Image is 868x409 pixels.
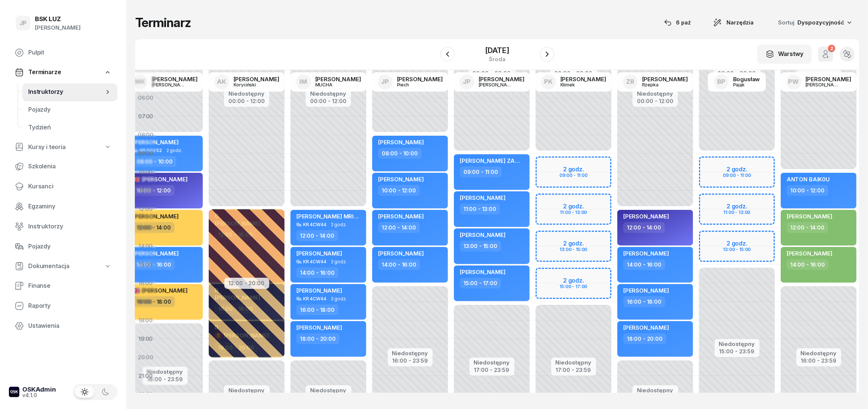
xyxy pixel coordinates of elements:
a: Kursy i teoria [9,139,117,156]
div: Niedostępny [637,387,674,393]
div: 15:00 - 17:00 [460,278,501,288]
span: BP [717,79,725,85]
div: 00:00 - 12:00 [228,96,265,104]
div: 15:00 [135,255,156,274]
div: MUCHA [315,82,351,87]
div: 08:00 - 10:00 [378,148,422,159]
button: Niedostępny00:00 - 12:00 [310,89,347,106]
div: Pająk [733,82,760,87]
div: KR 4CW44 [303,259,326,264]
button: Narzędzia [706,15,760,30]
span: [PERSON_NAME] ZAMEKHOVSKYI [460,157,552,164]
div: [PERSON_NAME] [397,76,443,82]
div: Niedostępny [228,91,265,96]
span: Instruktorzy [28,222,111,231]
div: 11:00 [135,181,156,200]
div: 2 [828,45,835,52]
span: JP [19,20,27,26]
span: JP [463,79,471,85]
span: PK [544,79,553,85]
div: 18:00 - 20:00 [296,333,339,344]
div: [PERSON_NAME] [479,82,514,87]
div: [PERSON_NAME] [642,76,688,82]
div: Koryciński [234,82,269,87]
h1: Terminarz [135,16,191,29]
div: Niedostępny [556,360,592,365]
span: [PERSON_NAME] [623,324,669,331]
div: 18:00 [135,311,156,330]
span: Szkolenia [28,162,111,171]
span: [PERSON_NAME] [623,213,669,220]
div: [PERSON_NAME] [479,76,524,82]
div: 10:00 [135,163,156,181]
a: Instruktorzy [22,83,117,101]
button: Sortuj Dyspozycyjność [769,15,859,30]
div: Niedostępny [147,369,183,375]
div: 12:00 [135,200,156,218]
span: AK [217,79,226,85]
span: [PERSON_NAME] [378,139,424,146]
span: ZR [626,79,634,85]
span: Pojazdy [28,105,111,115]
div: 13:00 - 15:00 [460,241,501,251]
span: [PERSON_NAME] [378,250,424,257]
span: Dyspozycyjność [797,19,844,26]
a: Pojazdy [22,101,117,119]
div: 12:00 - 14:00 [296,230,338,241]
div: 12:00 - 14:00 [378,222,420,233]
a: Raporty [9,297,117,315]
div: 16:00 - 18:00 [296,304,338,315]
div: Bogusław [733,76,760,82]
div: Niedostępny [637,91,673,96]
button: Niedostępny18:00 - 23:59 [147,367,183,384]
span: [PERSON_NAME] [623,250,669,257]
div: Niedostępny [310,91,347,96]
span: [PERSON_NAME] [133,176,188,183]
div: 12:00 - 14:00 [623,222,665,233]
div: Niedostępny [801,350,837,356]
div: [PERSON_NAME] [152,82,188,87]
a: Terminarze [9,64,117,81]
div: 09:00 - 11:00 [460,166,502,177]
div: 16:00 - 18:00 [623,296,665,307]
span: [PERSON_NAME] [787,250,832,257]
button: Niedostępny00:00 - 12:00 [228,89,265,106]
span: JP [381,79,389,85]
div: Niedostępny [474,360,510,365]
a: Pulpit [9,44,117,62]
span: Egzaminy [28,202,111,211]
button: Niedostępny00:00 - 12:00 [637,89,673,106]
div: 07:00 [135,107,156,126]
span: [PERSON_NAME] [460,194,505,201]
div: 6 paź [664,18,691,27]
a: Ustawienia [9,317,117,335]
span: Sortuj [778,18,796,27]
span: [PERSON_NAME] [133,287,188,294]
div: [PERSON_NAME] [35,23,81,33]
div: 14:00 - 16:00 [378,259,420,270]
span: [PERSON_NAME] [623,287,669,294]
div: 13:00 [135,218,156,237]
button: Niedostępny15:00 - 23:59 [719,340,755,356]
a: Szkolenia [9,158,117,175]
span: 2 godz. [166,148,182,153]
div: OSKAdmin [22,386,56,393]
span: [PERSON_NAME] [296,287,342,294]
span: [PERSON_NAME] [787,213,832,220]
button: 6 paź [657,15,698,30]
div: środa [485,56,509,62]
div: 16:00 - 23:59 [392,356,428,364]
a: Dokumentacja [9,258,117,275]
div: 20:00 [135,348,156,367]
span: Dokumentacja [28,261,69,271]
a: PW[PERSON_NAME][PERSON_NAME] [780,72,857,92]
div: BSK LUZ [35,16,81,22]
span: Pulpit [28,48,111,57]
div: 14:00 - 16:00 [787,259,829,270]
div: 17:00 - 23:59 [556,365,592,373]
div: 12:00 - 20:00 [229,278,265,286]
span: Kursy i teoria [28,142,66,152]
div: v4.1.0 [22,393,56,398]
div: 14:00 - 16:00 [623,259,665,270]
div: 19:00 [135,330,156,348]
